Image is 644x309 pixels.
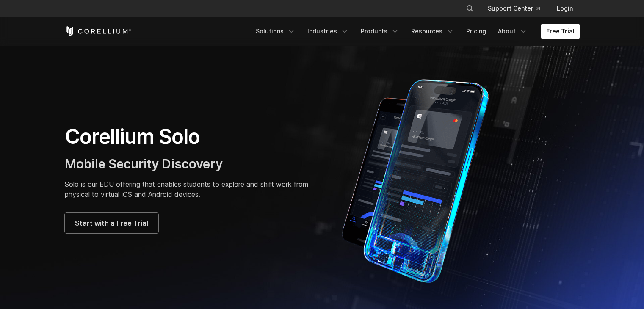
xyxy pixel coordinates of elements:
[65,179,314,199] p: Solo is our EDU offering that enables students to explore and shift work from physical to virtual...
[356,24,404,39] a: Products
[65,124,314,149] h1: Corellium Solo
[461,24,491,39] a: Pricing
[65,213,158,233] a: Start with a Free Trial
[331,73,513,284] img: Corellium Solo for mobile app security solutions
[65,156,223,171] span: Mobile Security Discovery
[251,24,580,39] div: Navigation Menu
[481,1,547,16] a: Support Center
[406,24,459,39] a: Resources
[462,1,478,16] button: Search
[65,26,132,36] a: Corellium Home
[541,24,580,39] a: Free Trial
[302,24,354,39] a: Industries
[493,24,533,39] a: About
[456,1,580,16] div: Navigation Menu
[550,1,580,16] a: Login
[251,24,301,39] a: Solutions
[75,218,148,228] span: Start with a Free Trial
